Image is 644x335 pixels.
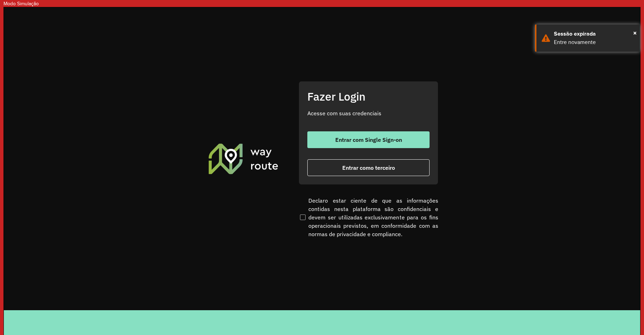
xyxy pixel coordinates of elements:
[307,90,430,103] h2: Fazer Login
[307,131,430,148] button: button
[307,159,430,176] button: button
[335,137,402,143] span: Entrar com Single Sign-on
[299,196,438,238] label: Declaro estar ciente de que as informações contidas nesta plataforma são confidenciais e devem se...
[342,165,395,170] span: Entrar como terceiro
[633,28,637,38] button: Close
[307,109,430,117] p: Acesse com suas credenciais
[554,30,635,38] div: Sessão expirada
[554,38,635,46] div: Entre novamente
[633,28,637,38] span: ×
[207,143,279,175] img: Roteirizador AmbevTech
